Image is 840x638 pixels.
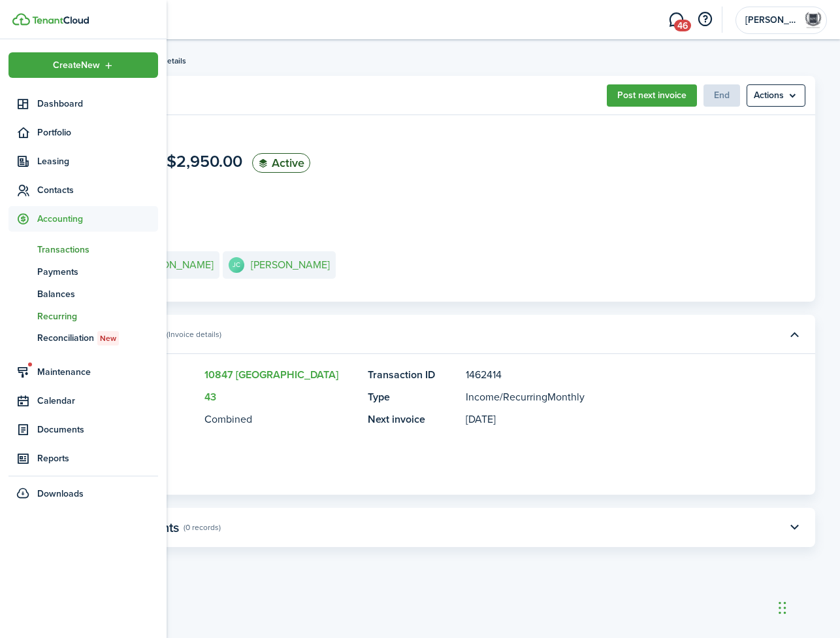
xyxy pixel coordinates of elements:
[135,259,214,271] e-details-info-title: [PERSON_NAME]
[8,446,158,471] a: Reports
[251,259,330,271] e-details-info-title: [PERSON_NAME]
[368,389,459,405] panel-main-title: Type
[37,331,158,346] span: Reconciliation
[8,305,158,327] a: Recurring
[37,452,158,465] span: Reports
[37,365,158,379] span: Maintenance
[106,459,740,475] panel-main-description: Rent
[694,9,716,31] button: Open resource center
[8,260,158,283] a: Payments
[8,327,158,349] a: ReconciliationNew
[32,16,89,24] img: TenantCloud
[466,412,740,427] panel-main-description: [DATE]
[12,13,30,26] img: TenantCloud
[37,287,158,301] span: Balances
[37,183,158,197] span: Contacts
[775,575,840,638] iframe: Chat Widget
[37,265,158,279] span: Payments
[37,154,158,168] span: Leasing
[37,243,158,257] span: Transactions
[167,149,242,173] span: $2,950.00
[252,153,310,173] status: Active
[37,394,158,408] span: Calendar
[368,367,459,383] panel-main-title: Transaction ID
[37,487,84,501] span: Downloads
[466,389,500,404] span: Income
[783,516,805,539] button: Toggle accordion
[674,20,691,31] span: 46
[37,97,158,111] span: Dashboard
[747,84,805,107] menu-btn: Actions
[167,328,221,340] panel-main-subtitle: (Invoice details)
[37,126,158,139] span: Portfolio
[37,423,158,436] span: Documents
[37,212,158,226] span: Accounting
[53,61,100,70] span: Create New
[161,55,186,67] span: Details
[184,522,221,533] panel-main-subtitle: (0 records)
[745,16,798,25] span: McDaniel Property Group
[747,84,805,107] button: Open menu
[204,367,338,382] a: 10847 [GEOGRAPHIC_DATA]
[229,257,244,273] avatar-text: JC
[368,412,459,427] panel-main-title: Next invoice
[37,310,158,323] span: Recurring
[204,412,355,427] panel-main-description: Combined
[71,367,815,495] panel-main-body: Toggle accordion
[664,3,688,37] a: Messaging
[100,332,116,344] span: New
[8,91,158,116] a: Dashboard
[8,238,158,260] a: Transactions
[8,283,158,305] a: Balances
[466,367,740,383] panel-main-description: 1462414
[466,389,740,405] panel-main-description: /
[803,10,824,31] img: McDaniel Property Group
[223,251,336,279] a: JC[PERSON_NAME]
[783,323,805,346] button: Toggle accordion
[204,389,216,404] a: 43
[106,440,740,456] panel-main-title: Details
[779,588,786,628] div: Drag
[503,389,585,404] span: Recurring Monthly
[607,84,697,107] button: Post next invoice
[8,52,158,78] button: Open menu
